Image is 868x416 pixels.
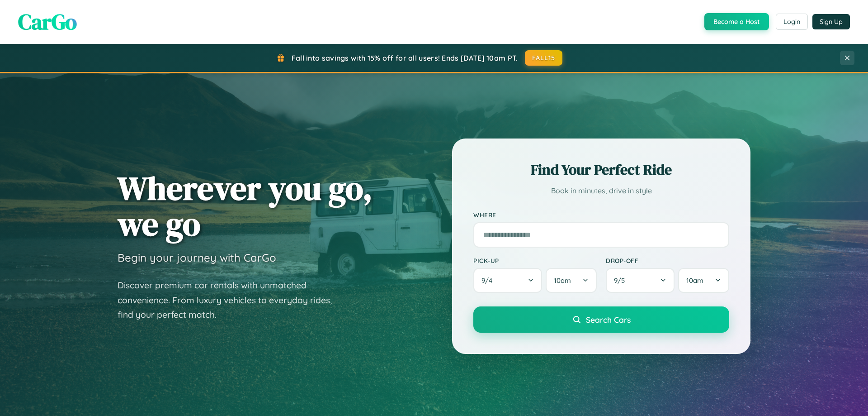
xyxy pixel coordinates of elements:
[586,315,631,325] span: Search Cars
[473,160,729,180] h2: Find Your Perfect Ride
[776,14,808,30] button: Login
[614,276,629,285] span: 9 / 5
[18,7,77,37] span: CarGo
[678,268,729,293] button: 10am
[525,50,563,66] button: FALL15
[473,211,729,219] label: Where
[473,184,729,197] p: Book in minutes, drive in style
[546,268,597,293] button: 10am
[473,306,729,333] button: Search Cars
[118,170,373,242] h1: Wherever you go, we go
[292,53,518,62] span: Fall into savings with 15% off for all users! Ends [DATE] 10am PT.
[481,276,497,285] span: 9 / 4
[686,276,703,285] span: 10am
[606,268,675,293] button: 9/5
[118,278,344,322] p: Discover premium car rentals with unmatched convenience. From luxury vehicles to everyday rides, ...
[606,257,729,264] label: Drop-off
[118,251,276,264] h3: Begin your journey with CarGo
[473,257,597,264] label: Pick-up
[554,276,571,285] span: 10am
[812,14,850,29] button: Sign Up
[704,13,769,30] button: Become a Host
[473,268,542,293] button: 9/4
